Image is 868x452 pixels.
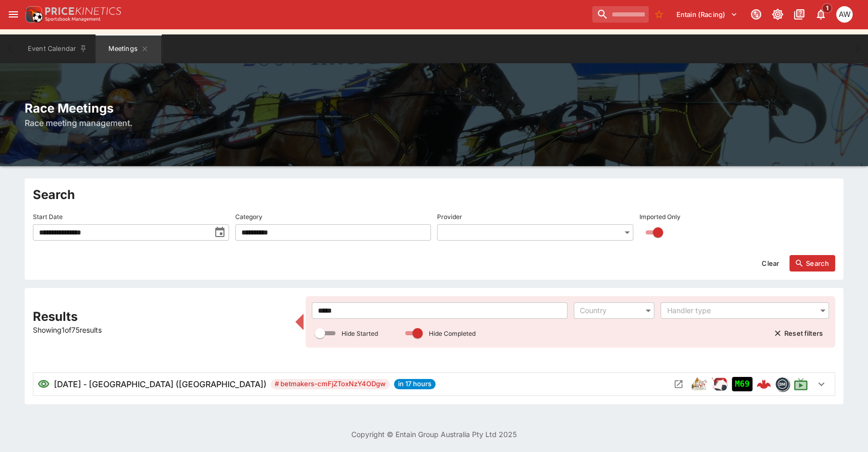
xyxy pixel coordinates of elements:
[768,5,787,24] button: Toggle light/dark mode
[651,6,667,23] button: No Bookmarks
[711,376,728,392] img: racing.png
[691,376,707,392] img: harness_racing.png
[747,5,765,24] button: Connected to PK
[429,329,476,338] p: Hide Completed
[775,377,789,391] div: betmakers
[235,212,262,221] p: Category
[833,3,856,26] button: Amanda Whitta
[25,100,843,116] h2: Race Meetings
[711,376,728,392] div: ParallelRacing Handler
[96,34,161,63] button: Meetings
[836,6,853,23] div: Amanda Whitta
[789,255,835,272] button: Search
[33,212,63,221] p: Start Date
[822,3,833,13] span: 1
[437,212,462,221] p: Provider
[580,305,638,316] div: Country
[592,6,649,23] input: search
[812,5,830,24] button: Notifications
[25,117,843,129] h6: Race meeting management.
[33,309,289,324] h2: Results
[670,6,744,23] button: Select Tenant
[45,7,121,15] img: PriceKinetics
[776,377,789,391] img: betmakers.png
[732,377,752,391] div: Imported to Jetbet as UNCONFIRMED
[691,376,707,392] div: harness_racing
[670,376,687,392] button: Open Meeting
[667,305,813,316] div: Handler type
[757,377,771,391] img: logo-cerberus--red.svg
[33,324,289,335] p: Showing 1 of 75 results
[794,377,808,391] svg: Live
[639,212,681,221] p: Imported Only
[45,17,101,22] img: Sportsbook Management
[768,325,829,341] button: Reset filters
[23,4,43,25] img: PriceKinetics Logo
[394,379,436,389] span: in 17 hours
[271,379,390,389] span: # betmakers-cmFjZToxNzY4ODgw
[211,223,229,242] button: toggle date time picker
[790,5,808,24] button: Documentation
[37,378,50,390] svg: Visible
[22,34,93,63] button: Event Calendar
[54,378,267,390] h6: [DATE] - [GEOGRAPHIC_DATA] ([GEOGRAPHIC_DATA])
[4,5,23,24] button: open drawer
[342,329,378,338] p: Hide Started
[756,255,785,272] button: Clear
[33,187,835,203] h2: Search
